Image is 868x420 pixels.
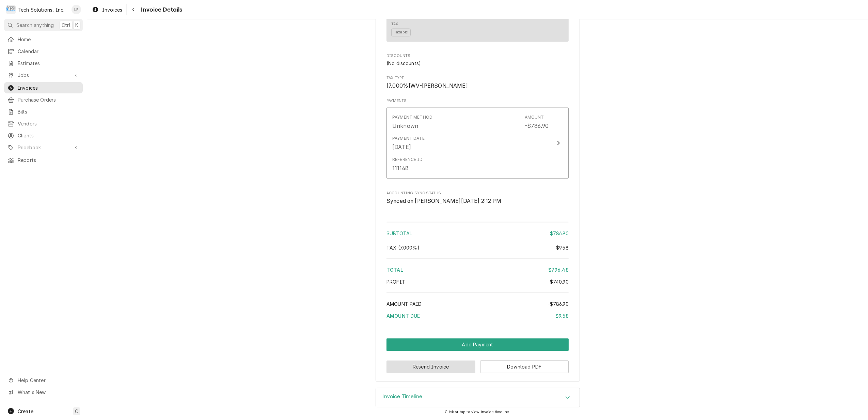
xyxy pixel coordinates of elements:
a: Home [4,34,83,45]
span: Tax Type [386,82,569,90]
span: Taxable [391,29,411,36]
a: Calendar [4,46,83,57]
div: -$786.90 [525,122,549,130]
div: Accounting Sync Status [386,191,569,205]
button: Resend Invoice [386,361,475,373]
span: Tax Type [386,75,569,81]
div: Amount [525,114,544,120]
span: Create [18,408,33,414]
span: Pricebook [18,144,69,151]
div: -$786.90 [548,300,569,307]
span: Jobs [18,72,69,79]
div: Payment Date [392,135,425,141]
button: Update Payment [386,108,569,179]
a: Estimates [4,58,83,69]
div: Discounts [386,53,569,67]
span: Clients [18,132,79,139]
div: Amount Due [386,312,569,319]
div: Tech Solutions, Inc.'s Avatar [6,5,16,14]
span: Search anything [16,21,54,29]
span: Profit [386,279,405,285]
button: Accordion Details Expand Trigger [376,388,580,407]
span: Vendors [18,120,79,127]
div: $9.58 [556,244,569,251]
span: Accounting Sync Status [386,197,569,205]
div: Button Group [386,339,569,373]
span: Amount Paid [386,301,422,307]
span: What's New [18,389,79,396]
span: Invoices [102,6,122,13]
div: Total [386,266,569,273]
div: Amount Summary [386,220,569,324]
div: $740.90 [550,278,569,285]
div: Subtotal [386,230,569,237]
div: [DATE] [392,143,411,151]
div: Tax [386,244,569,251]
div: Payment Method [392,114,432,120]
span: Ctrl [62,21,70,29]
button: Search anythingCtrlK [4,19,83,31]
div: $786.90 [550,230,569,237]
div: Discounts List [386,60,569,67]
a: Invoices [4,82,83,93]
div: Tech Solutions, Inc. [18,6,64,13]
a: Invoices [89,4,125,15]
button: Download PDF [480,361,569,373]
a: Go to What's New [4,387,83,398]
div: Reference ID [392,156,423,163]
div: $9.58 [555,312,569,319]
span: Purchase Orders [18,96,79,103]
div: Lisa Paschal's Avatar [72,5,81,14]
a: Vendors [4,118,83,129]
span: Amount Due [386,313,420,319]
span: Synced on [PERSON_NAME][DATE] 2:12 PM [386,198,501,204]
span: K [75,21,78,29]
div: Tax Type [386,75,569,90]
span: Invoice Details [139,5,182,14]
div: Button Group Row [386,356,569,373]
span: Total [386,267,403,273]
a: Reports [4,154,83,166]
div: Payments [386,98,569,182]
div: Unknown [392,122,418,130]
button: Navigate back [128,4,139,15]
a: Purchase Orders [4,94,83,105]
span: Calendar [18,48,79,55]
span: Home [18,36,79,43]
span: Help Center [18,377,79,384]
div: 111168 [392,164,409,172]
span: Estimates [18,60,79,67]
div: Button Group Row [386,339,569,351]
span: Accounting Sync Status [386,191,569,196]
span: Bills [18,108,79,115]
div: Profit [386,278,569,285]
div: Button Group Row [386,351,569,356]
a: Go to Pricebook [4,142,83,153]
span: Reports [18,156,79,164]
span: Subtotal [386,230,412,236]
div: Accordion Header [376,388,580,407]
h3: Invoice Timeline [383,394,423,400]
a: Go to Jobs [4,70,83,81]
span: [6%] West Virginia State [1%] West Virginia, Westover City [386,82,468,89]
span: Discounts [386,53,569,59]
div: Tax [391,21,398,27]
span: [6%] West Virginia State [1%] West Virginia, Westover City [386,245,420,251]
div: Invoice Timeline [376,388,580,408]
a: Go to Help Center [4,375,83,386]
div: $796.48 [548,266,569,273]
span: Invoices [18,84,79,91]
a: Clients [4,130,83,141]
span: C [75,408,78,415]
div: LP [72,5,81,14]
a: Bills [4,106,83,117]
label: Payments [386,98,569,104]
div: Amount Paid [386,300,569,307]
div: T [6,5,16,14]
span: Click or tap to view invoice timeline. [445,410,510,415]
button: Add Payment [386,339,569,351]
